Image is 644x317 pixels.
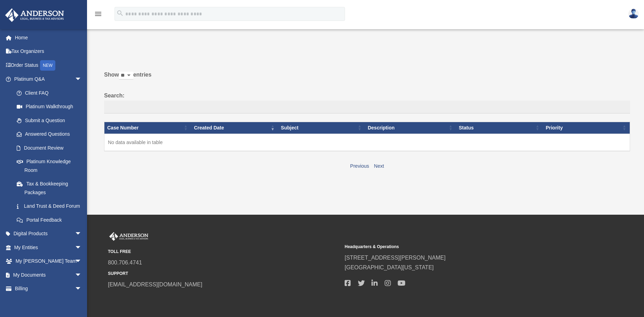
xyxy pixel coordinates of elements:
small: Headquarters & Operations [345,243,576,251]
a: Billingarrow_drop_down [5,282,92,296]
img: User Pic [628,9,639,19]
td: No data available in table [104,134,630,151]
a: Order StatusNEW [5,58,92,72]
span: arrow_drop_down [75,72,89,87]
small: SUPPORT [108,270,340,277]
span: arrow_drop_down [75,227,89,241]
a: Tax & Bookkeeping Packages [10,177,89,199]
th: Created Date: activate to sort column ascending [191,122,278,134]
a: 800.706.4741 [108,260,142,266]
a: Previous [350,163,369,169]
span: arrow_drop_down [75,282,89,296]
i: menu [94,10,102,18]
a: Answered Questions [10,127,85,141]
span: arrow_drop_down [75,240,89,255]
input: Search: [104,101,630,114]
span: arrow_drop_down [75,268,89,282]
a: menu [94,12,102,18]
a: Submit a Question [10,113,89,127]
th: Case Number: activate to sort column ascending [104,122,191,134]
select: Showentries [119,72,133,80]
span: arrow_drop_down [75,254,89,269]
i: search [116,9,124,17]
a: My [PERSON_NAME] Teamarrow_drop_down [5,254,92,268]
a: Document Review [10,141,89,155]
a: Platinum Q&Aarrow_drop_down [5,72,89,86]
a: [GEOGRAPHIC_DATA][US_STATE] [345,264,434,270]
a: My Entitiesarrow_drop_down [5,240,92,254]
img: Anderson Advisors Platinum Portal [3,8,66,22]
th: Status: activate to sort column ascending [456,122,543,134]
a: Home [5,31,92,45]
a: [EMAIL_ADDRESS][DOMAIN_NAME] [108,282,202,287]
a: Next [374,163,384,169]
label: Show entries [104,70,630,87]
label: Search: [104,91,630,114]
th: Subject: activate to sort column ascending [278,122,365,134]
img: Anderson Advisors Platinum Portal [108,232,150,241]
small: TOLL FREE [108,248,340,255]
a: Digital Productsarrow_drop_down [5,227,92,241]
th: Description: activate to sort column ascending [365,122,456,134]
a: Land Trust & Deed Forum [10,199,89,213]
a: Platinum Walkthrough [10,100,89,114]
a: My Documentsarrow_drop_down [5,268,92,282]
a: Client FAQ [10,86,89,100]
a: [STREET_ADDRESS][PERSON_NAME] [345,255,446,261]
th: Priority: activate to sort column ascending [543,122,630,134]
div: NEW [40,60,55,71]
a: Platinum Knowledge Room [10,155,89,177]
a: Portal Feedback [10,213,89,227]
a: Tax Organizers [5,45,92,58]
